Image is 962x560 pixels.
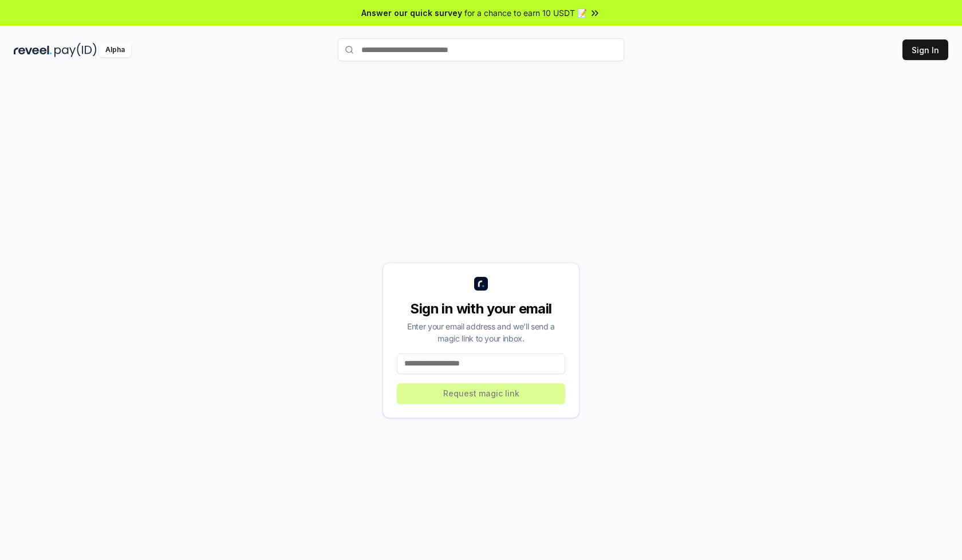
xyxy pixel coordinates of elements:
[14,43,52,57] img: reveel_dark
[361,7,462,19] span: Answer our quick survey
[474,277,488,291] img: logo_small
[99,43,131,57] div: Alpha
[397,320,565,344] div: Enter your email address and we’ll send a magic link to your inbox.
[902,39,948,60] button: Sign In
[397,300,565,318] div: Sign in with your email
[464,7,587,19] span: for a chance to earn 10 USDT 📝
[54,43,97,57] img: pay_id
